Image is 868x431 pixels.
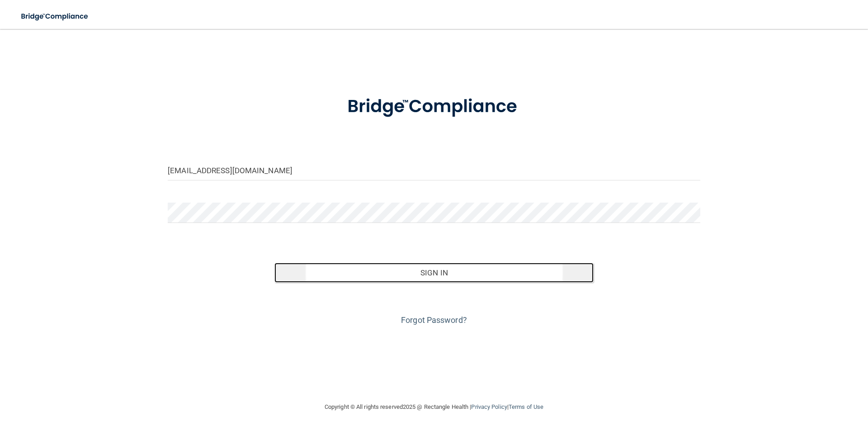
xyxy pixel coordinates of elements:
[269,393,599,422] div: Copyright © All rights reserved 2025 @ Rectangle Health | |
[14,7,97,26] img: bridge_compliance_login_screen.278c3ca4.svg
[329,83,539,130] img: bridge_compliance_login_screen.278c3ca4.svg
[274,263,594,283] button: Sign In
[509,403,543,410] a: Terms of Use
[471,403,507,410] a: Privacy Policy
[168,160,700,180] input: Email
[401,315,467,325] a: Forgot Password?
